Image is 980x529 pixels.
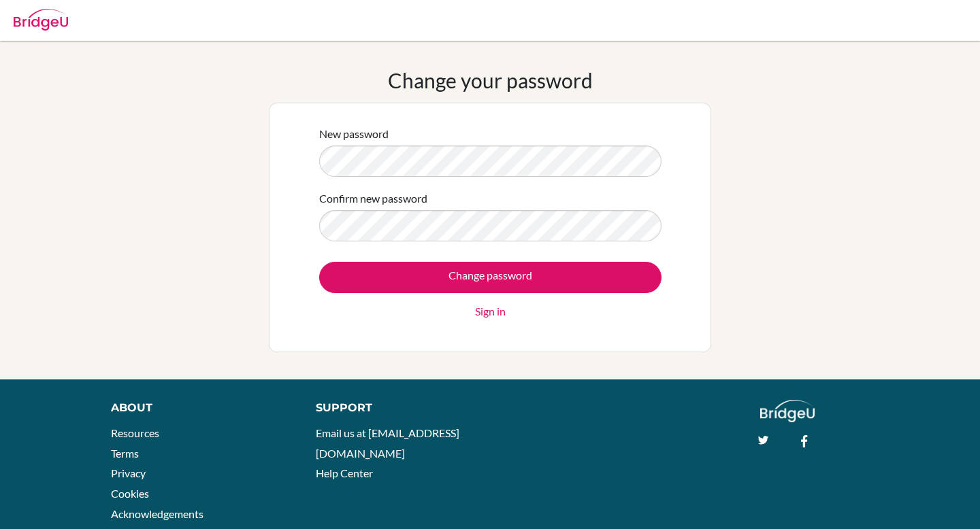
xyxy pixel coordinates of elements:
[760,400,815,422] img: logo_white@2x-f4f0deed5e89b7ecb1c2cc34c3e3d731f90f0f143d5ea2071677605dd97b5244.png
[111,400,285,416] div: About
[319,190,427,207] label: Confirm new password
[111,447,139,460] a: Terms
[111,507,203,520] a: Acknowledgements
[319,262,661,293] input: Change password
[388,68,593,92] h1: Change your password
[14,9,68,31] img: Bridge-U
[316,426,459,460] a: Email us at [EMAIL_ADDRESS][DOMAIN_NAME]
[475,303,506,320] a: Sign in
[111,466,146,479] a: Privacy
[319,126,389,142] label: New password
[316,466,373,479] a: Help Center
[111,487,149,500] a: Cookies
[316,400,476,416] div: Support
[111,426,159,439] a: Resources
